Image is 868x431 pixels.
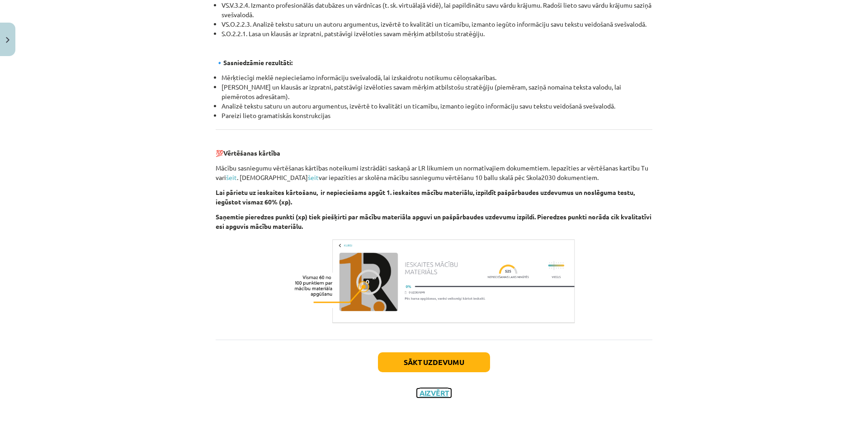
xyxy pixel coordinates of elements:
button: Aizvērt [417,388,451,398]
li: Mērķtiecīgi meklē nepieciešamo informāciju svešvalodā, lai izskaidrotu notikumu cēloņsakarības. [222,73,652,82]
button: Sākt uzdevumu [378,352,490,372]
a: šeit [308,173,319,181]
strong: Sasniedzāmie rezultāti: [223,58,292,66]
b: Lai pārietu uz ieskaites kārtošanu, ir nepieciešams apgūt 1. ieskaites mācību materiālu, izpildīt... [216,188,635,206]
li: S.O.2.2.1. Lasa un klausās ar izpratni, patstāvīgi izvēloties savam mērķim atbilstošu stratēģiju. [222,29,652,38]
p: Mācību sasniegumu vērtēšanas kārtības noteikumi izstrādāti saskaņā ar LR likumiem un normatīvajie... [216,163,652,182]
li: Analizē tekstu saturu un autoru argumentus, izvērtē to kvalitāti un ticamību, izmanto iegūto info... [222,101,652,111]
p: 🔹 [216,58,652,67]
b: Vērtēšanas kārtība [223,149,280,157]
li: VS.O.2.2.3. Analizē tekstu saturu un autoru argumentus, izvērtē to kvalitāti un ticamību, izmanto... [222,19,652,29]
li: Pareizi lieto gramatiskās konstrukcijas [222,111,652,120]
img: icon-close-lesson-0947bae3869378f0d4975bcd49f059093ad1ed9edebbc8119c70593378902aed.svg [6,37,9,43]
b: Saņemtie pieredzes punkti (xp) tiek piešķirti par mācību materiāla apguvi un pašpārbaudes uzdevum... [216,213,651,230]
li: [PERSON_NAME] un klausās ar izpratni, patstāvīgi izvēloties savam mērķim atbilstošu stratēģiju (p... [222,82,652,101]
li: VS.V.3.2.4. Izmanto profesionālās datubāzes un vārdnīcas (t. sk. virtuālajā vidē), lai papildināt... [222,0,652,19]
a: šeit [226,173,237,181]
p: 💯 [216,139,652,158]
